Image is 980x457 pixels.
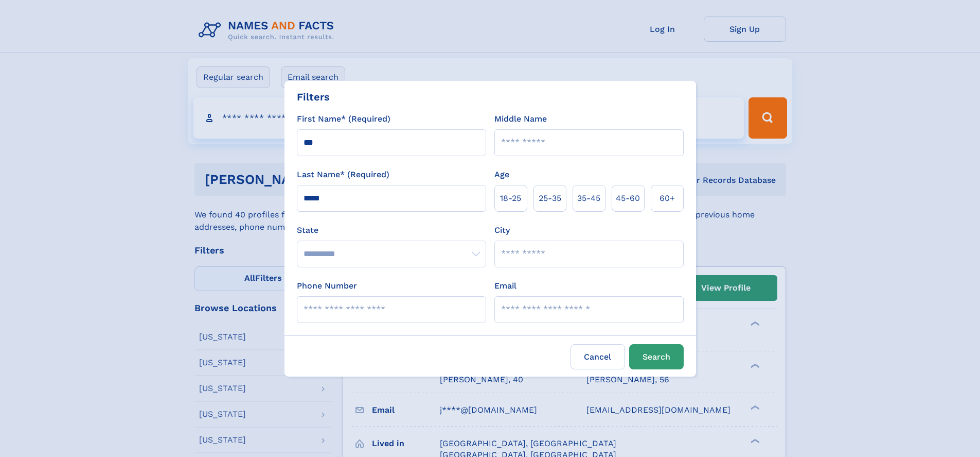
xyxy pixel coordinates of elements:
[297,280,357,292] label: Phone Number
[571,344,625,369] label: Cancel
[660,192,675,205] span: 60+
[577,192,600,205] span: 35‑45
[297,89,330,105] div: Filters
[629,344,684,369] button: Search
[297,224,486,236] label: State
[297,113,390,125] label: First Name* (Required)
[494,224,510,236] label: City
[500,192,521,205] span: 18‑25
[616,192,640,205] span: 45‑60
[297,168,389,181] label: Last Name* (Required)
[494,113,547,125] label: Middle Name
[494,280,516,292] label: Email
[494,168,509,181] label: Age
[539,192,561,205] span: 25‑35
